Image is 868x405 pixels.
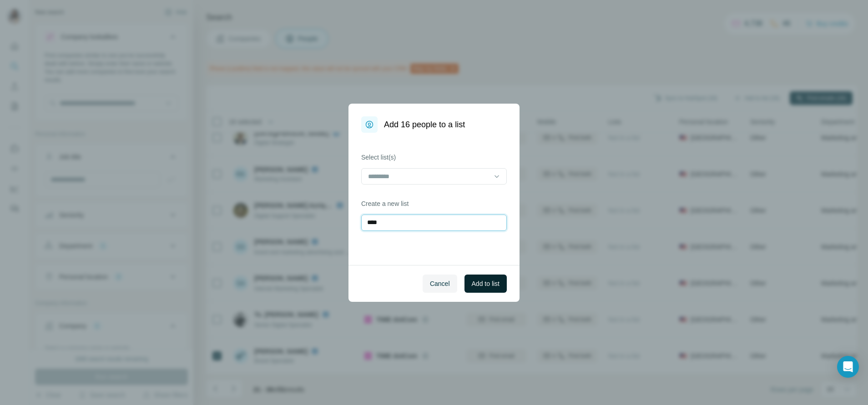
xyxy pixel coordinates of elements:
label: Create a new list [361,199,507,208]
h1: Add 16 people to a list [384,118,465,131]
span: Add to list [472,279,500,288]
button: Cancel [423,275,457,293]
div: Open Intercom Messenger [837,356,859,378]
span: Cancel [430,279,450,288]
label: Select list(s) [361,153,507,162]
button: Add to list [464,275,507,293]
